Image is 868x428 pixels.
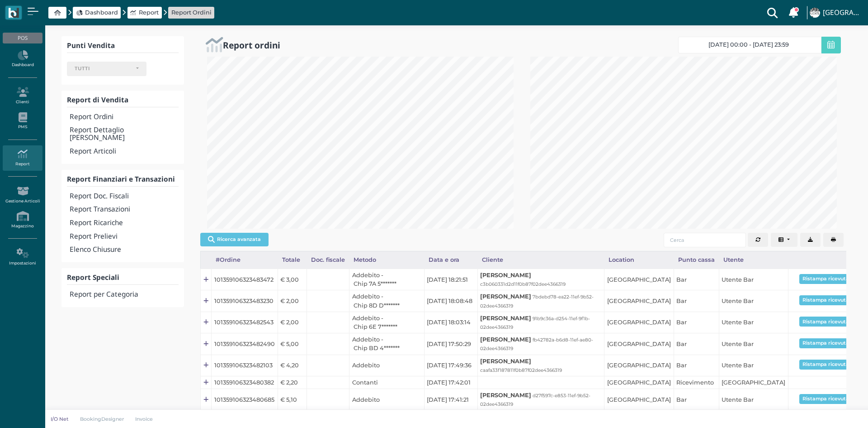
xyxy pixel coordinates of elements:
td: € 5,00 [278,333,307,355]
div: Doc. fiscale [307,251,349,269]
td: Contanti [349,376,424,389]
td: € 5,10 [278,389,307,410]
span: Report [139,8,159,17]
td: [GEOGRAPHIC_DATA] [604,312,674,333]
td: Ricevimento [674,376,719,389]
h4: Report Ricariche [70,219,179,227]
td: Utente Bar [719,389,788,410]
td: Bar [674,312,719,333]
td: [GEOGRAPHIC_DATA] [604,389,674,410]
td: [GEOGRAPHIC_DATA] [604,333,674,355]
button: Ristampa ricevuta [799,360,853,370]
h4: Report Dettaglio [PERSON_NAME] [70,126,179,142]
td: Bar [674,269,719,290]
b: Report di Vendita [67,95,128,105]
small: 91b9c36a-d254-11ef-9f1b-02dee4366319 [480,316,590,330]
td: Utente Bar [719,269,788,290]
td: 101359106323482543 [212,312,278,333]
td: € 3,00 [278,269,307,290]
img: logo [8,8,19,18]
td: [DATE] 18:03:14 [424,312,477,333]
h4: Report Ordini [70,113,179,121]
p: I/O Net [51,415,69,423]
td: Utente Bar [719,290,788,312]
div: Totale [278,251,307,269]
td: [GEOGRAPHIC_DATA] [604,376,674,389]
a: Report [3,145,42,170]
td: [DATE] 17:42:01 [424,376,477,389]
a: Dashboard [3,47,42,72]
small: caafa33f187811f0b87f02dee4366319 [480,367,562,373]
b: Report Finanziari e Transazioni [67,174,175,184]
td: Utente Bar [719,355,788,376]
button: Ristampa ricevuta [799,295,853,305]
a: Gestione Articoli [3,183,42,207]
td: € 2,20 [278,376,307,389]
small: 7bdebd78-ea22-11ef-9b52-02dee4366319 [480,294,594,308]
td: Bar [674,290,719,312]
td: [GEOGRAPHIC_DATA] [604,355,674,376]
td: [DATE] 17:50:29 [424,333,477,355]
b: [PERSON_NAME] [480,315,531,322]
td: € 2,00 [278,290,307,312]
button: Ristampa ricevuta [799,274,853,284]
td: 101359106323482490 [212,333,278,355]
td: [DATE] 18:21:51 [424,269,477,290]
b: Report Speciali [67,273,119,282]
iframe: Help widget launcher [804,400,860,420]
b: [PERSON_NAME] [480,336,531,343]
a: Report Ordini [171,8,212,17]
div: POS [3,33,42,43]
button: Ristampa ricevuta [799,338,853,348]
b: [PERSON_NAME] [480,293,531,300]
span: [DATE] 00:00 - [DATE] 23:59 [708,41,789,48]
a: Report [130,8,159,17]
button: Ristampa ricevuta [799,394,853,404]
td: [GEOGRAPHIC_DATA] [719,376,788,389]
div: Colonne [771,233,801,247]
td: € 4,20 [278,355,307,376]
td: 101359106323480382 [212,376,278,389]
td: [DATE] 17:41:21 [424,389,477,410]
img: ... [810,8,820,18]
button: Aggiorna [748,233,768,247]
a: Impostazioni [3,245,42,269]
a: PMS [3,109,42,134]
div: Punto cassa [674,251,719,269]
span: Dashboard [85,8,118,17]
td: Addebito [349,389,424,410]
td: Utente Bar [719,333,788,355]
td: [DATE] 18:08:48 [424,290,477,312]
td: Bar [674,389,719,410]
td: € 2,00 [278,312,307,333]
button: Export [800,233,821,247]
a: ... [GEOGRAPHIC_DATA] [808,2,863,24]
b: [PERSON_NAME] [480,358,531,365]
h4: Report Transazioni [70,206,179,213]
b: [PERSON_NAME] [480,272,531,279]
td: Bar [674,355,719,376]
h4: Report Doc. Fiscali [70,192,179,200]
a: Dashboard [76,8,118,17]
td: [GEOGRAPHIC_DATA] [604,269,674,290]
td: Addebito [349,355,424,376]
a: BookingDesigner [74,415,130,423]
input: Cerca [664,233,746,247]
a: Clienti [3,83,42,108]
div: TUTTI [75,66,132,72]
small: c3b060331d2d11f0b87f02dee4366319 [480,281,566,287]
td: 101359106323483472 [212,269,278,290]
button: Columns [771,233,798,247]
div: Data e ora [424,251,477,269]
td: 101359106323482103 [212,355,278,376]
button: TUTTI [67,62,146,76]
td: 101359106323480685 [212,389,278,410]
small: d27f597c-e853-11ef-9b52-02dee4366319 [480,393,590,407]
a: Invoice [130,415,159,423]
h4: Report Prelievi [70,233,179,240]
div: #Ordine [212,251,278,269]
h2: Report ordini [223,40,280,50]
td: Bar [674,333,719,355]
b: [PERSON_NAME] [480,392,531,399]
